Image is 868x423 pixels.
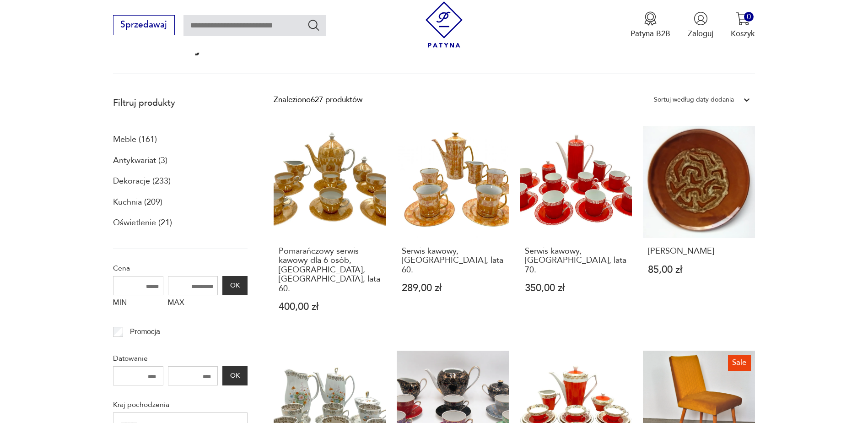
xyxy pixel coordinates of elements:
[113,15,175,35] button: Sprzedawaj
[113,22,175,29] a: Sprzedawaj
[694,11,708,26] img: Ikonka użytkownika
[736,11,750,26] img: Ikona koszyka
[525,283,627,293] p: 350,00 zł
[113,295,163,313] label: MIN
[113,132,157,147] a: Meble (161)
[688,11,713,39] button: Zaloguj
[643,11,658,26] img: Ikona medalu
[279,247,381,293] h3: Pomarańczowy serwis kawowy dla 6 osób, [GEOGRAPHIC_DATA], [GEOGRAPHIC_DATA], lata 60.
[113,174,171,189] a: Dekoracje (233)
[402,283,504,293] p: 289,00 zł
[274,94,362,106] div: Znaleziono 627 produktów
[274,126,386,333] a: Pomarańczowy serwis kawowy dla 6 osób, Włocławek, Polska, lata 60.Pomarańczowy serwis kawowy dla ...
[168,295,218,313] label: MAX
[731,11,755,39] button: 0Koszyk
[279,302,381,312] p: 400,00 zł
[222,276,247,295] button: OK
[402,247,504,275] h3: Serwis kawowy, [GEOGRAPHIC_DATA], lata 60.
[744,12,754,22] div: 0
[113,352,248,364] p: Datowanie
[731,28,755,39] p: Koszyk
[113,262,248,274] p: Cena
[648,247,750,256] h3: [PERSON_NAME]
[648,265,750,275] p: 85,00 zł
[525,247,627,275] h3: Serwis kawowy, [GEOGRAPHIC_DATA], lata 70.
[654,94,734,106] div: Sortuj według daty dodania
[520,126,632,333] a: Serwis kawowy, Włocławek, lata 70.Serwis kawowy, [GEOGRAPHIC_DATA], lata 70.350,00 zł
[130,326,160,338] p: Promocja
[113,215,172,231] a: Oświetlenie (21)
[631,11,670,39] a: Ikona medaluPatyna B2B
[113,195,162,210] a: Kuchnia (209)
[643,126,755,333] a: Patera Pruszków[PERSON_NAME]85,00 zł
[113,399,248,411] p: Kraj pochodzenia
[113,40,214,56] h1: Polskie Klasyki
[307,18,320,32] button: Szukaj
[113,153,167,168] a: Antykwariat (3)
[222,366,247,385] button: OK
[631,28,670,39] p: Patyna B2B
[113,97,248,109] p: Filtruj produkty
[421,1,467,48] img: Patyna - sklep z meblami i dekoracjami vintage
[688,28,713,39] p: Zaloguj
[631,11,670,39] button: Patyna B2B
[397,126,509,333] a: Serwis kawowy, Włocławek, lata 60.Serwis kawowy, [GEOGRAPHIC_DATA], lata 60.289,00 zł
